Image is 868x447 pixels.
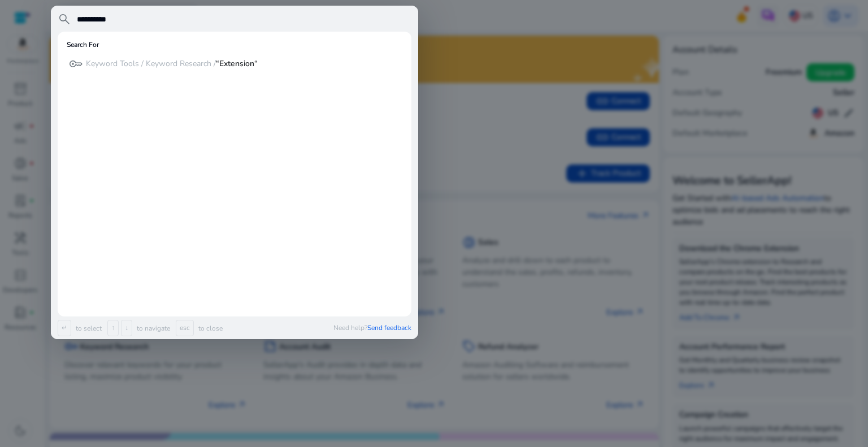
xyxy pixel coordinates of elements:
span: ↓ [121,320,132,336]
p: Need help? [333,323,411,332]
p: to select [73,324,102,333]
b: “Extension“ [216,58,258,69]
span: esc [176,320,194,336]
span: ↵ [58,320,71,336]
span: key [69,57,83,71]
h6: Search For [67,41,99,49]
span: ↑ [107,320,119,336]
span: Send feedback [367,323,411,332]
p: to close [196,324,223,333]
span: search [58,12,71,26]
p: to navigate [134,324,170,333]
p: Keyword Tools / Keyword Research / [86,58,258,70]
